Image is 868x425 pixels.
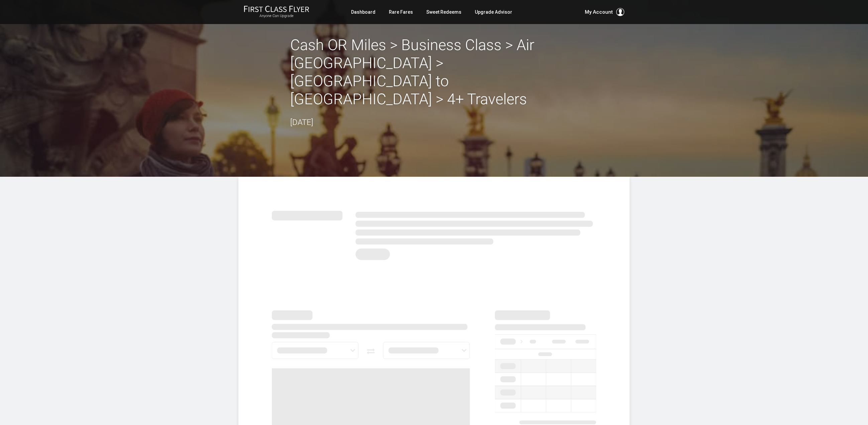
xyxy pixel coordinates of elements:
[290,36,578,108] h2: Cash OR Miles > Business Class > Air [GEOGRAPHIC_DATA] > [GEOGRAPHIC_DATA] to [GEOGRAPHIC_DATA] >...
[244,5,309,19] a: First Class FlyerAnyone Can Upgrade
[426,6,461,18] a: Sweet Redeems
[351,6,375,18] a: Dashboard
[244,5,309,12] img: First Class Flyer
[272,203,596,264] img: summary.svg
[475,6,512,18] a: Upgrade Advisor
[290,118,313,127] time: [DATE]
[389,6,413,18] a: Rare Fares
[244,14,309,18] small: Anyone Can Upgrade
[585,8,624,16] button: My Account
[585,8,613,16] span: My Account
